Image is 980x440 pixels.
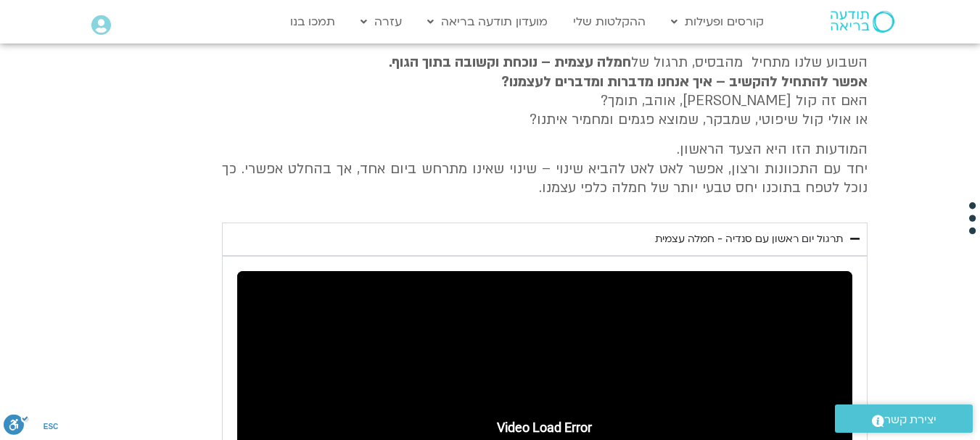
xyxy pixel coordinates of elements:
strong: חמלה עצמית – נוכחת וקשובה בתוך הגוף. אפשר להתחיל להקשיב – איך אנחנו מדברות ומדברים לעצמנו? [389,53,868,91]
div: תרגול יום ראשון עם סנדיה - חמלה עצמית [655,231,843,248]
summary: תרגול יום ראשון עם סנדיה - חמלה עצמית [222,223,868,256]
img: תודעה בריאה [831,11,894,33]
a: תמכו בנו [283,8,342,36]
p: השבוע שלנו מתחיל מהבסיס, תרגול של האם זה קול [PERSON_NAME], אוהב, תומך? או אולי קול שיפוטי, שמבקר... [222,53,868,130]
a: מועדון תודעה בריאה [420,8,555,36]
p: המודעות הזו היא הצעד הראשון. יחד עם התכוונות ורצון, אפשר לאט לאט להביא שינוי – שינוי שאינו מתרחש ... [222,140,868,197]
a: ההקלטות שלי [566,8,653,36]
a: יצירת קשר [835,404,973,433]
span: יצירת קשר [884,410,936,430]
a: קורסים ופעילות [664,8,771,36]
a: עזרה [353,8,409,36]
